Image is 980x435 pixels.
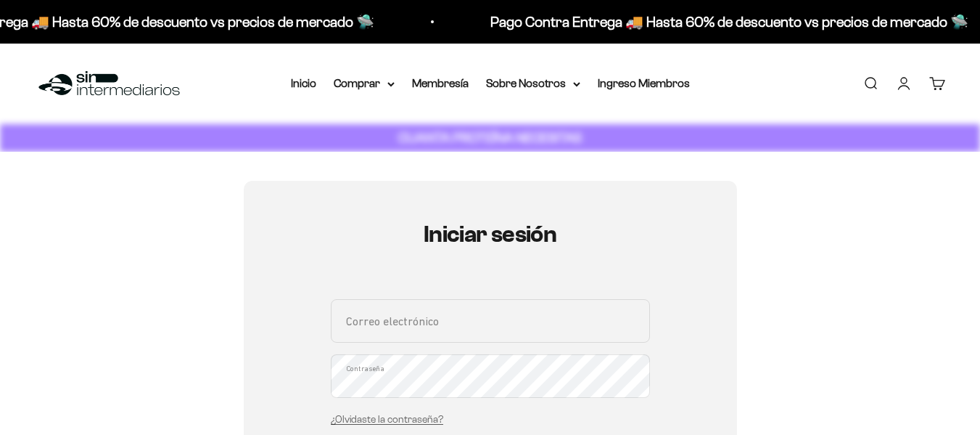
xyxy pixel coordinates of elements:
[291,77,316,89] a: Inicio
[447,10,925,33] p: Pago Contra Entrega 🚚 Hasta 60% de descuento vs precios de mercado 🛸
[412,77,469,89] a: Membresía
[598,77,690,89] a: Ingreso Miembros
[398,130,582,145] strong: CUANTA PROTEÍNA NECESITAS
[331,414,443,425] a: ¿Olvidaste la contraseña?
[486,74,580,93] summary: Sobre Nosotros
[334,74,395,93] summary: Comprar
[331,221,650,247] h1: Iniciar sesión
